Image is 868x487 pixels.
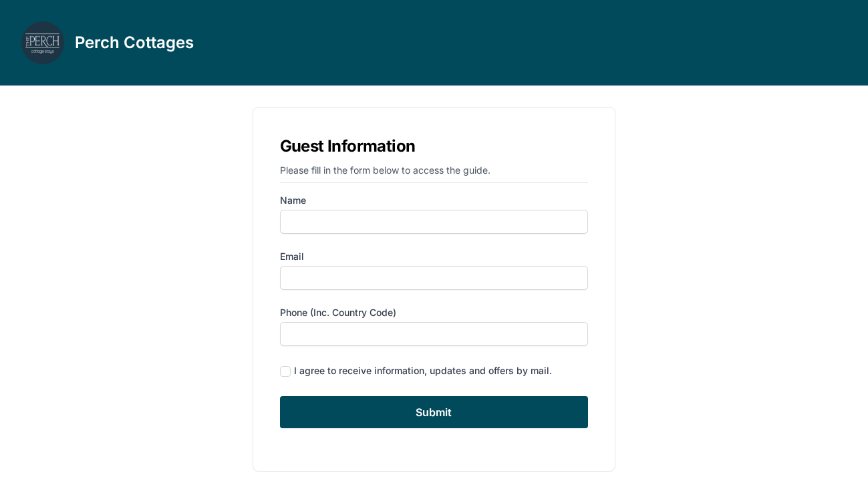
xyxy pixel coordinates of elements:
[280,250,589,263] label: Email
[280,164,589,183] p: Please fill in the form below to access the guide.
[280,306,589,319] label: Phone (inc. country code)
[294,364,552,377] div: I agree to receive information, updates and offers by mail.
[280,134,589,158] h1: Guest Information
[280,396,589,428] input: Submit
[21,21,194,64] a: Perch Cottages
[280,194,589,207] label: Name
[21,21,64,64] img: lbscve6jyqy4usxktyb5b1icebv1
[75,32,194,53] h3: Perch Cottages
